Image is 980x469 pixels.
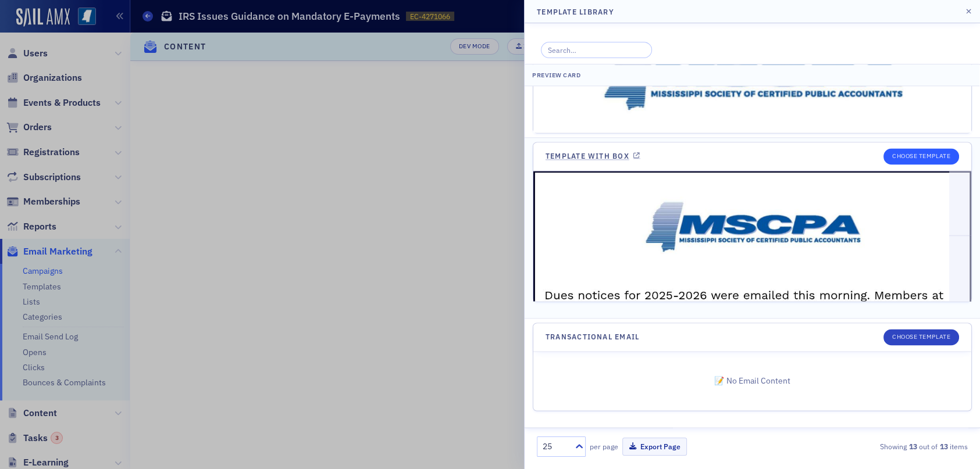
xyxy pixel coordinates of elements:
label: per page [590,441,618,452]
span: 📝 [714,375,726,386]
span: Preview Card [532,71,580,79]
button: Choose Template [883,329,959,345]
a: Template with Box [546,152,640,160]
h4: Template Library [537,6,614,17]
a: Transactional Email [546,332,651,341]
div: Showing out of items [832,441,968,452]
strong: 13 [938,441,950,452]
strong: 13 [907,441,919,452]
span: No Email Content [533,352,971,411]
button: Export Page [622,438,687,456]
input: Search… [541,42,652,58]
div: 25 [543,441,568,453]
button: Choose Template [883,148,959,164]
